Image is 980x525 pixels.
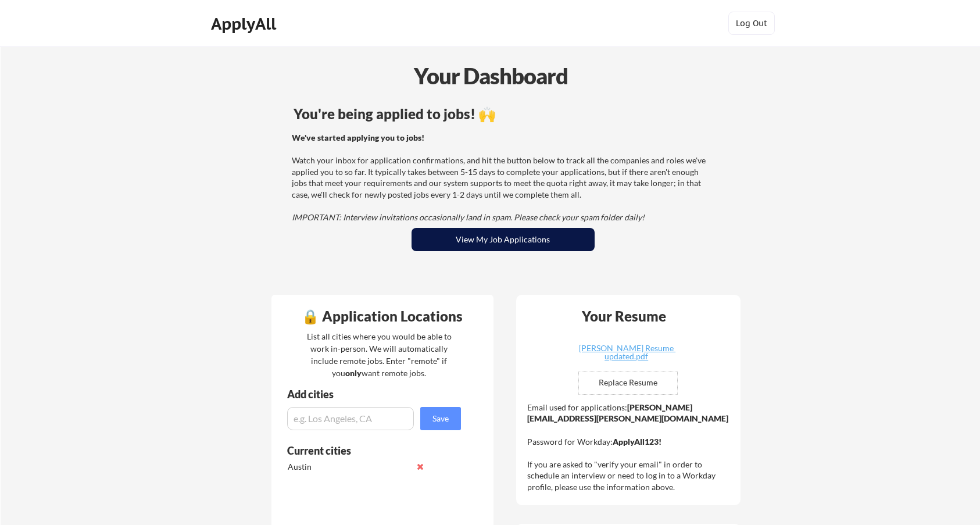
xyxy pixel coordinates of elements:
div: Watch your inbox for application confirmations, and hit the button below to track all the compani... [292,132,711,223]
div: [PERSON_NAME] Resume updated.pdf [557,344,696,360]
button: Log Out [728,12,775,35]
button: View My Job Applications [412,228,595,251]
input: e.g. Los Angeles, CA [287,407,414,430]
em: IMPORTANT: Interview invitations occasionally land in spam. Please check your spam folder daily! [292,212,645,222]
button: Save [420,407,461,430]
strong: ApplyAll123! [613,437,661,447]
div: You're being applied to jobs! 🙌 [294,107,713,121]
div: Current cities [287,445,448,456]
a: [PERSON_NAME] Resume updated.pdf [557,344,696,362]
div: Email used for applications: Password for Workday: If you are asked to "verify your email" in ord... [527,402,732,493]
div: Your Resume [567,309,682,323]
div: Add cities [287,389,464,399]
div: List all cities where you would be able to work in-person. We will automatically include remote j... [299,330,459,379]
strong: only [345,368,362,378]
div: 🔒 Application Locations [274,309,491,323]
div: ApplyAll [211,14,280,34]
div: Your Dashboard [1,59,980,92]
strong: [PERSON_NAME][EMAIL_ADDRESS][PERSON_NAME][DOMAIN_NAME] [527,402,728,424]
div: Austin [288,461,410,473]
strong: We've started applying you to jobs! [292,133,424,142]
